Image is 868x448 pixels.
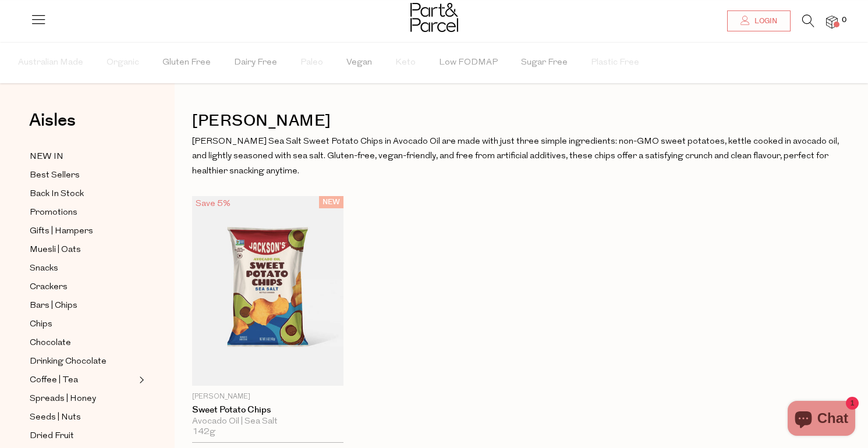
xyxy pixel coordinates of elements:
span: Login [752,16,777,26]
span: Australian Made [18,42,83,83]
span: 142g [192,427,215,438]
a: Back In Stock [30,187,136,201]
img: Sweet Potato Chips [192,196,343,385]
span: Chips [30,318,52,332]
span: Best Sellers [30,169,80,183]
span: Plastic Free [591,42,639,83]
a: Crackers [30,280,136,294]
a: Drinking Chocolate [30,354,136,369]
a: Spreads | Honey [30,392,136,406]
h1: [PERSON_NAME] [192,108,851,134]
a: Seeds | Nuts [30,410,136,425]
div: Save 5% [192,196,234,212]
span: Sugar Free [521,42,568,83]
span: Organic [107,42,139,83]
span: NEW IN [30,150,63,164]
span: Aisles [29,108,76,133]
a: Aisles [29,112,76,141]
span: Drinking Chocolate [30,355,107,369]
p: [PERSON_NAME] [192,392,343,402]
span: Gifts | Hampers [30,225,93,239]
img: Part&Parcel [410,3,458,32]
a: 0 [826,16,838,28]
a: Dried Fruit [30,429,136,443]
span: Paleo [300,42,323,83]
a: Chips [30,317,136,332]
span: Promotions [30,206,77,220]
span: Snacks [30,262,58,276]
span: Keto [395,42,416,83]
a: Muesli | Oats [30,243,136,257]
span: Dried Fruit [30,429,74,443]
a: Chocolate [30,336,136,350]
span: 0 [839,15,849,26]
div: Avocado Oil | Sea Salt [192,417,343,427]
a: Best Sellers [30,168,136,183]
a: Gifts | Hampers [30,224,136,239]
a: Snacks [30,261,136,276]
span: Chocolate [30,336,71,350]
span: Dairy Free [234,42,277,83]
span: Gluten Free [162,42,211,83]
a: NEW IN [30,150,136,164]
a: Login [727,10,791,31]
p: [PERSON_NAME] Sea Salt Sweet Potato Chips in Avocado Oil are made with just three simple ingredie... [192,134,851,179]
span: Bars | Chips [30,299,77,313]
a: Bars | Chips [30,298,136,313]
span: Seeds | Nuts [30,411,81,425]
inbox-online-store-chat: Shopify online store chat [784,401,859,439]
span: Muesli | Oats [30,243,81,257]
span: NEW [319,196,343,208]
span: Back In Stock [30,187,84,201]
span: Low FODMAP [439,42,498,83]
span: Spreads | Honey [30,392,96,406]
a: Sweet Potato Chips [192,405,343,415]
a: Promotions [30,205,136,220]
button: Expand/Collapse Coffee | Tea [136,373,144,387]
span: Vegan [346,42,372,83]
a: Coffee | Tea [30,373,136,387]
span: Crackers [30,280,68,294]
span: Coffee | Tea [30,374,78,387]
